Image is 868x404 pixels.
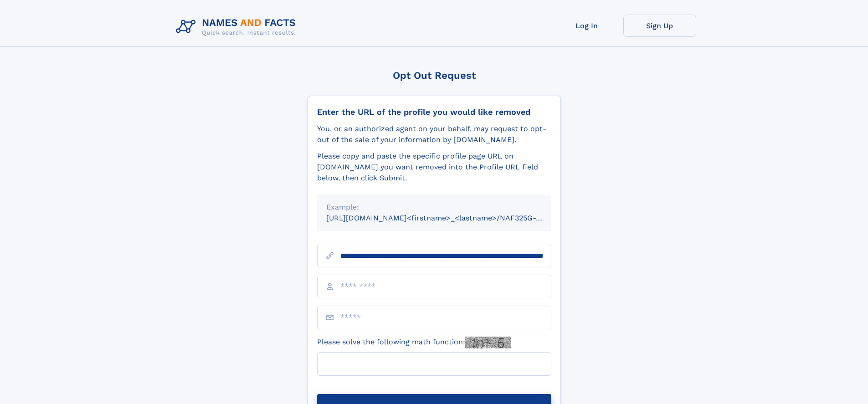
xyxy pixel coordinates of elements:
[317,337,511,348] label: Please solve the following math function:
[317,151,551,184] div: Please copy and paste the specific profile page URL on [DOMAIN_NAME] you want removed into the Pr...
[550,15,623,37] a: Log In
[308,70,561,81] div: Opt Out Request
[623,15,696,37] a: Sign Up
[326,202,542,213] div: Example:
[317,123,551,145] div: You, or an authorized agent on your behalf, may request to opt-out of the sale of your informatio...
[172,15,303,39] img: Logo Names and Facts
[317,107,551,117] div: Enter the URL of the profile you would like removed
[326,214,569,222] small: [URL][DOMAIN_NAME]<firstname>_<lastname>/NAF325G-xxxxxxxx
